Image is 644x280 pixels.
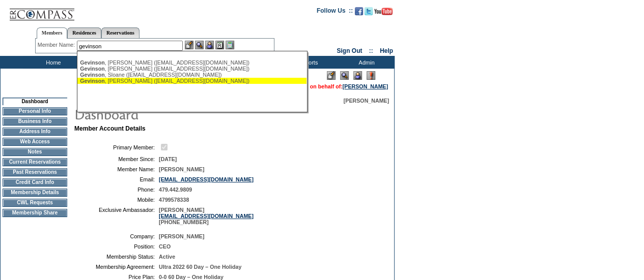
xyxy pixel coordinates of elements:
[271,83,388,89] span: You are acting on behalf of:
[23,56,81,69] td: Home
[3,189,67,197] td: Membership Details
[374,8,393,15] img: Subscribe to our YouTube Channel
[215,41,224,49] img: Reservations
[159,186,192,193] span: 479.442.9809
[340,71,349,80] img: View Mode
[3,148,67,156] td: Notes
[367,71,375,80] img: Log Concern/Member Elevation
[78,197,155,203] td: Mobile:
[365,10,373,16] a: Follow us on Twitter
[80,66,304,72] div: , [PERSON_NAME] ([EMAIL_ADDRESS][DOMAIN_NAME])
[344,98,389,104] span: [PERSON_NAME]
[185,41,193,49] img: b_edit.gif
[78,207,155,225] td: Exclusive Ambassador:
[159,254,175,260] span: Active
[159,233,204,239] span: [PERSON_NAME]
[3,178,67,186] td: Credit Card Info
[80,66,105,72] span: Gevinson
[380,47,393,54] a: Help
[74,125,146,132] b: Member Account Details
[3,128,67,136] td: Address Info
[337,47,362,54] a: Sign Out
[78,233,155,239] td: Company:
[80,72,105,78] span: Gevinson
[3,98,67,105] td: Dashboard
[78,264,155,270] td: Membership Agreement:
[159,156,177,162] span: [DATE]
[80,59,105,66] span: Gevinson
[3,199,67,207] td: CWL Requests
[355,10,363,16] a: Become our fan on Facebook
[355,7,363,15] img: Become our fan on Facebook
[336,56,395,69] td: Admin
[101,27,139,38] a: Reservations
[78,142,155,152] td: Primary Member:
[226,41,234,49] img: b_calculator.gif
[317,6,353,18] td: Follow Us ::
[78,274,155,280] td: Price Plan:
[159,166,204,172] span: [PERSON_NAME]
[159,243,171,250] span: CEO
[78,254,155,260] td: Membership Status:
[159,176,254,182] a: [EMAIL_ADDRESS][DOMAIN_NAME]
[67,27,101,38] a: Residences
[3,168,67,176] td: Past Reservations
[80,78,105,84] span: Gevinson
[159,197,189,203] span: 4799578338
[327,71,335,80] img: Edit Mode
[159,207,254,225] span: [PERSON_NAME] [PHONE_NUMBER]
[38,41,77,49] div: Member Name:
[3,138,67,146] td: Web Access
[205,41,214,49] img: Impersonate
[159,274,223,280] span: 0-0 60 Day – One Holiday
[78,186,155,193] td: Phone:
[195,41,204,49] img: View
[78,166,155,172] td: Member Name:
[369,47,373,54] span: ::
[3,158,67,166] td: Current Reservations
[343,83,388,89] a: [PERSON_NAME]
[365,7,373,15] img: Follow us on Twitter
[3,107,67,115] td: Personal Info
[353,71,362,80] img: Impersonate
[37,27,68,39] a: Members
[74,104,277,124] img: pgTtlDashboard.gif
[3,117,67,126] td: Business Info
[159,213,254,219] a: [EMAIL_ADDRESS][DOMAIN_NAME]
[78,243,155,250] td: Position:
[374,10,393,16] a: Subscribe to our YouTube Channel
[3,209,67,217] td: Membership Share
[80,78,304,84] div: , [PERSON_NAME] ([EMAIL_ADDRESS][DOMAIN_NAME])
[80,59,304,66] div: , [PERSON_NAME] ([EMAIL_ADDRESS][DOMAIN_NAME])
[159,264,241,270] span: Ultra 2022 60 Day – One Holiday
[80,72,304,78] div: , Sloane ([EMAIL_ADDRESS][DOMAIN_NAME])
[78,156,155,162] td: Member Since:
[78,176,155,182] td: Email:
